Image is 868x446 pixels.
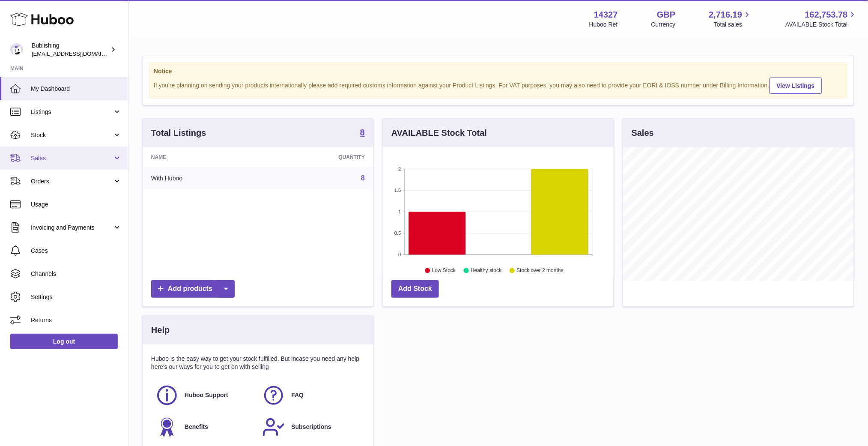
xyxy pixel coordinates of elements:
[31,224,113,232] span: Invoicing and Payments
[10,334,118,349] a: Log out
[785,21,858,29] span: AVAILABLE Stock Total
[31,247,122,255] span: Cases
[262,416,360,439] a: Subscriptions
[31,201,122,209] span: Usage
[143,147,264,167] th: Name
[264,147,373,167] th: Quantity
[10,43,23,56] img: maricar@bublishing.com
[651,21,676,29] div: Currency
[151,127,206,139] h3: Total Listings
[291,391,304,399] span: FAQ
[398,209,401,214] text: 1
[360,128,365,137] strong: 8
[394,188,401,193] text: 1.5
[360,128,365,138] a: 8
[31,131,113,139] span: Stock
[594,9,618,21] strong: 14327
[31,108,113,116] span: Listings
[714,21,752,29] span: Total sales
[151,280,235,298] a: Add products
[632,127,654,139] h3: Sales
[391,280,439,298] a: Add Stock
[471,268,502,274] text: Healthy stock
[155,416,254,439] a: Benefits
[31,316,122,324] span: Returns
[31,154,113,162] span: Sales
[31,293,122,301] span: Settings
[391,127,487,139] h3: AVAILABLE Stock Total
[394,230,401,236] text: 0.5
[291,423,331,431] span: Subscriptions
[709,9,752,29] a: 2,716.19 Total sales
[516,268,563,274] text: Stock over 2 months
[155,384,254,407] a: Huboo Support
[185,423,208,431] span: Benefits
[262,384,360,407] a: FAQ
[361,174,365,182] a: 8
[32,50,126,57] span: [EMAIL_ADDRESS][DOMAIN_NAME]
[185,391,228,399] span: Huboo Support
[770,78,822,94] a: View Listings
[154,76,843,94] div: If you're planning on sending your products internationally please add required customs informati...
[709,9,743,21] span: 2,716.19
[32,42,109,58] div: Bublishing
[785,9,858,29] a: 162,753.78 AVAILABLE Stock Total
[143,167,264,189] td: With Huboo
[432,268,456,274] text: Low Stock
[805,9,848,21] span: 162,753.78
[31,270,122,278] span: Channels
[31,85,122,93] span: My Dashboard
[657,9,675,21] strong: GBP
[398,252,401,257] text: 0
[589,21,618,29] div: Huboo Ref
[151,324,170,336] h3: Help
[151,355,365,371] p: Huboo is the easy way to get your stock fulfilled. But incase you need any help here's our ways f...
[31,177,113,186] span: Orders
[398,166,401,171] text: 2
[154,67,843,75] strong: Notice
